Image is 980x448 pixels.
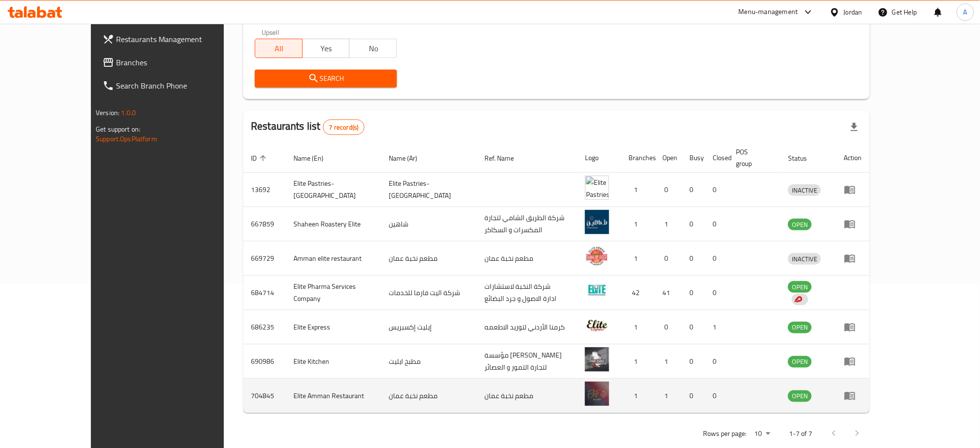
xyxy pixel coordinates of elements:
[621,344,655,379] td: 1
[121,106,136,119] span: 1.0.0
[788,219,812,230] span: OPEN
[844,7,863,17] div: Jordan
[477,241,577,276] td: مطعم نخبة عمان
[96,106,119,119] span: Version:
[788,184,821,196] div: INACTIVE
[682,241,705,276] td: 0
[381,344,477,379] td: مطبخ ايليت
[243,344,286,379] td: 690986
[621,310,655,344] td: 1
[263,73,389,85] span: Search
[585,382,609,406] img: Elite Amman Restaurant
[844,184,862,195] div: Menu
[286,379,381,413] td: Elite Amman Restaurant
[682,379,705,413] td: 0
[286,344,381,379] td: Elite Kitchen
[96,133,157,145] a: Support.OpsPlatform
[788,356,812,368] div: OPEN
[251,152,269,164] span: ID
[682,143,705,173] th: Busy
[682,207,705,241] td: 0
[243,173,286,207] td: 13692
[585,313,609,337] img: Elite Express
[655,173,682,207] td: 0
[705,207,728,241] td: 0
[116,57,247,68] span: Branches
[705,379,728,413] td: 0
[844,356,862,367] div: Menu
[307,42,346,56] span: Yes
[751,427,774,441] div: Rows per page:
[788,254,821,265] span: INACTIVE
[477,207,577,241] td: شركة الطريق الشامي لتجارة المكسرات و السكاكر
[577,143,621,173] th: Logo
[736,146,769,169] span: POS group
[655,276,682,310] td: 41
[844,253,862,264] div: Menu
[621,241,655,276] td: 1
[705,173,728,207] td: 0
[323,123,365,132] span: 7 record(s)
[381,241,477,276] td: مطعم نخبة عمان
[621,143,655,173] th: Branches
[788,322,812,333] span: OPEN
[116,33,247,45] span: Restaurants Management
[705,143,728,173] th: Closed
[255,70,397,88] button: Search
[621,276,655,310] td: 42
[323,119,365,135] div: Total records count
[243,310,286,344] td: 686235
[705,344,728,379] td: 0
[95,74,255,97] a: Search Branch Phone
[389,152,430,164] span: Name (Ar)
[251,119,365,135] h2: Restaurants list
[705,276,728,310] td: 0
[95,28,255,51] a: Restaurants Management
[964,7,967,17] span: A
[788,322,812,333] div: OPEN
[477,344,577,379] td: مؤسسة [PERSON_NAME] لتجارة التمور و العصائر
[843,116,866,139] div: Export file
[116,80,247,91] span: Search Branch Phone
[585,347,609,372] img: Elite Kitchen
[302,39,350,58] button: Yes
[703,428,747,440] p: Rows per page:
[705,241,728,276] td: 0
[655,241,682,276] td: 0
[792,294,808,305] div: Indicates that the vendor menu management has been moved to DH Catalog service
[477,379,577,413] td: مطعم نخبة عمان
[655,207,682,241] td: 1
[836,143,870,173] th: Action
[293,152,336,164] span: Name (En)
[682,173,705,207] td: 0
[286,310,381,344] td: Elite Express
[682,310,705,344] td: 0
[585,279,609,303] img: Elite Pharma Services Company
[286,207,381,241] td: Shaheen Roastery Elite
[477,310,577,344] td: كرمنا الأردني لتوريد الاطعمه
[621,379,655,413] td: 1
[655,143,682,173] th: Open
[95,51,255,74] a: Branches
[286,241,381,276] td: Amman elite restaurant
[682,344,705,379] td: 0
[788,185,821,196] span: INACTIVE
[585,176,609,200] img: Elite Pastries- Turkish Village
[381,173,477,207] td: Elite Pastries- [GEOGRAPHIC_DATA]
[243,207,286,241] td: 667859
[255,39,303,58] button: All
[484,152,527,164] span: Ref. Name
[381,310,477,344] td: إيليت إكسبريس
[621,173,655,207] td: 1
[286,173,381,207] td: Elite Pastries- [GEOGRAPHIC_DATA]
[794,295,803,304] img: delivery hero logo
[259,42,299,56] span: All
[788,282,812,293] span: OPEN
[349,39,397,58] button: No
[243,276,286,310] td: 684714
[243,379,286,413] td: 704845
[788,152,819,164] span: Status
[682,276,705,310] td: 0
[621,207,655,241] td: 1
[655,379,682,413] td: 1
